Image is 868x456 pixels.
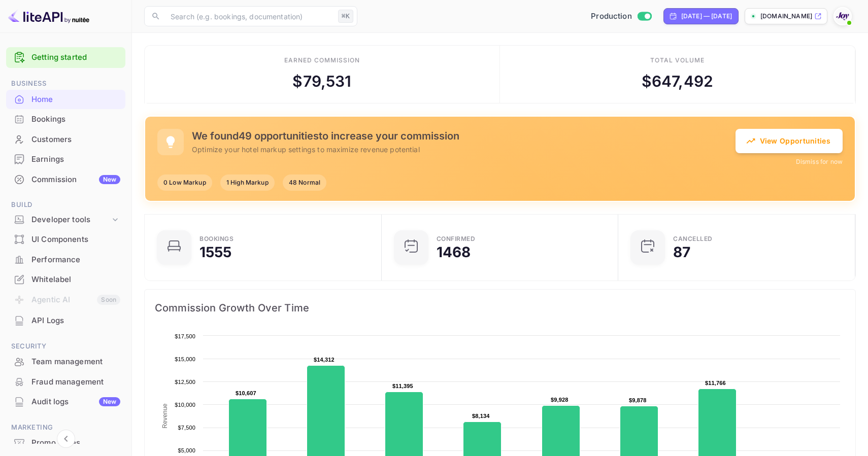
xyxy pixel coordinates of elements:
div: 1555 [199,245,232,259]
div: UI Components [31,234,120,245]
div: Customers [6,130,125,150]
div: Whitelabel [31,274,120,286]
span: Business [6,78,125,89]
span: Commission Growth Over Time [155,300,845,316]
div: $ 79,531 [292,70,351,93]
div: Whitelabel [6,270,125,290]
img: LiteAPI logo [8,8,89,24]
span: 48 Normal [283,178,326,187]
a: Fraud management [6,372,125,391]
div: Team management [6,352,125,372]
a: UI Components [6,230,125,249]
a: Getting started [31,52,120,63]
div: CANCELLED [673,236,713,242]
div: Fraud management [6,372,125,392]
a: Customers [6,130,125,149]
div: Audit logs [31,396,120,408]
div: UI Components [6,230,125,250]
div: [DATE] — [DATE] [681,12,732,21]
text: $9,928 [551,397,569,403]
text: $10,607 [236,390,256,396]
span: 1 High Markup [220,178,275,187]
div: CommissionNew [6,170,125,190]
span: Build [6,199,125,211]
p: Optimize your hotel markup settings to maximize revenue potential [192,144,736,155]
text: $7,500 [178,425,195,431]
div: 1468 [437,245,471,259]
button: Collapse navigation [57,430,75,448]
div: Switch to Sandbox mode [587,11,655,22]
div: Team management [31,356,120,368]
a: Bookings [6,110,125,128]
div: Bookings [31,114,120,125]
div: Getting started [6,47,125,68]
a: Performance [6,250,125,269]
h5: We found 49 opportunities to increase your commission [192,130,736,142]
text: $10,000 [175,402,195,408]
text: $12,500 [175,379,195,385]
div: Performance [6,250,125,270]
div: Performance [31,254,120,266]
a: Whitelabel [6,270,125,289]
a: API Logs [6,311,125,330]
text: $17,500 [175,333,195,339]
span: Security [6,341,125,352]
div: Customers [31,134,120,146]
div: Promo codes [6,433,125,453]
div: New [99,397,120,406]
div: Audit logsNew [6,392,125,412]
text: $5,000 [178,447,195,453]
text: $15,000 [175,356,195,362]
p: [DOMAIN_NAME] [760,12,812,21]
span: 0 Low Markup [157,178,212,187]
div: Bookings [199,236,233,242]
text: Revenue [161,403,169,428]
a: Home [6,90,125,109]
div: Total volume [650,56,705,65]
div: API Logs [6,311,125,331]
div: Home [6,90,125,110]
div: Developer tools [31,214,110,226]
img: With Joy [834,8,851,24]
div: Fraud management [31,376,120,388]
div: API Logs [31,315,120,327]
div: Promo codes [31,437,120,449]
div: Earned commission [284,56,359,65]
button: Dismiss for now [796,157,843,166]
span: Production [591,11,632,22]
div: Home [31,94,120,106]
div: ⌘K [338,10,353,23]
input: Search (e.g. bookings, documentation) [164,6,334,26]
div: New [99,175,120,184]
a: Team management [6,352,125,371]
a: Earnings [6,150,125,168]
text: $9,878 [629,397,647,403]
div: Commission [31,174,120,186]
div: Confirmed [437,236,476,242]
text: $14,312 [314,357,335,363]
div: Bookings [6,110,125,129]
text: $11,395 [392,383,413,389]
div: 87 [673,245,690,259]
a: Audit logsNew [6,392,125,411]
a: CommissionNew [6,170,125,189]
div: $ 647,492 [642,70,713,93]
a: Promo codes [6,433,125,452]
div: Earnings [31,154,120,165]
button: View Opportunities [736,129,843,153]
span: Marketing [6,422,125,433]
text: $11,766 [705,380,726,386]
div: Earnings [6,150,125,169]
text: $8,134 [472,413,490,419]
div: Developer tools [6,211,125,229]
